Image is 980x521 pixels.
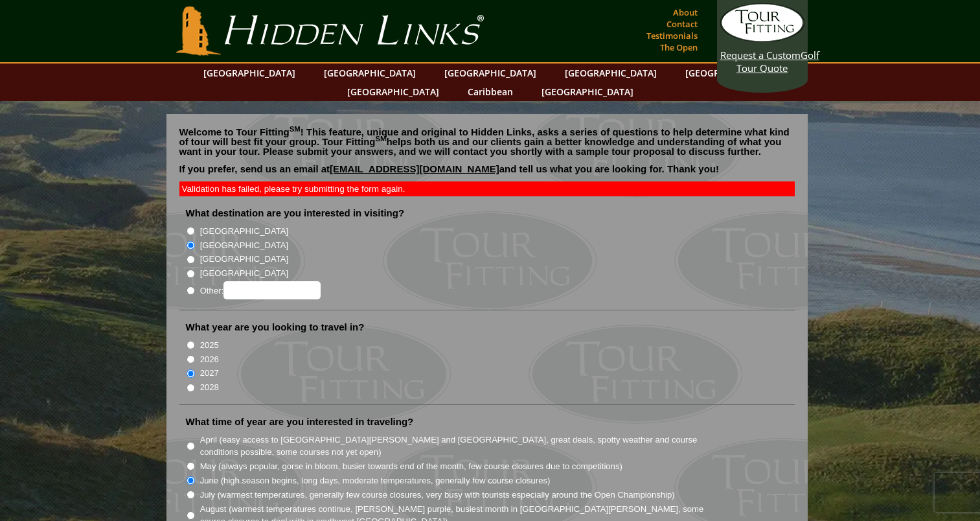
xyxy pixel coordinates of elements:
[179,127,795,156] p: Welcome to Tour Fitting ! This feature, unique and original to Hidden Links, asks a series of que...
[200,367,219,380] label: 2027
[438,64,543,82] a: [GEOGRAPHIC_DATA]
[186,321,365,334] label: What year are you looking to travel in?
[200,253,288,266] label: [GEOGRAPHIC_DATA]
[720,49,801,62] span: Request a Custom
[670,3,701,21] a: About
[376,135,387,143] sup: SM
[200,281,321,299] label: Other:
[657,38,701,56] a: The Open
[179,164,795,183] p: If you prefer, send us an email at and tell us what you are looking for. Thank you!
[186,207,405,220] label: What destination are you interested in visiting?
[200,381,219,394] label: 2028
[200,460,622,473] label: May (always popular, gorse in bloom, busier towards end of the month, few course closures due to ...
[200,225,288,238] label: [GEOGRAPHIC_DATA]
[186,415,414,428] label: What time of year are you interested in traveling?
[558,64,663,82] a: [GEOGRAPHIC_DATA]
[200,353,219,366] label: 2026
[317,64,422,82] a: [GEOGRAPHIC_DATA]
[200,474,551,487] label: June (high season begins, long days, moderate temperatures, generally few course closures)
[200,339,219,352] label: 2025
[200,434,721,459] label: April (easy access to [GEOGRAPHIC_DATA][PERSON_NAME] and [GEOGRAPHIC_DATA], great deals, spotty w...
[720,3,804,75] a: Request a CustomGolf Tour Quote
[290,125,301,133] sup: SM
[200,489,675,502] label: July (warmest temperatures, generally few course closures, very busy with tourists especially aro...
[200,239,288,252] label: [GEOGRAPHIC_DATA]
[341,82,446,101] a: [GEOGRAPHIC_DATA]
[535,82,640,101] a: [GEOGRAPHIC_DATA]
[330,163,499,174] a: [EMAIL_ADDRESS][DOMAIN_NAME]
[197,64,302,82] a: [GEOGRAPHIC_DATA]
[663,15,701,33] a: Contact
[179,181,795,196] div: Validation has failed, please try submitting the form again.
[200,267,288,280] label: [GEOGRAPHIC_DATA]
[223,281,321,299] input: Other:
[461,82,519,101] a: Caribbean
[643,27,701,45] a: Testimonials
[679,64,784,82] a: [GEOGRAPHIC_DATA]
